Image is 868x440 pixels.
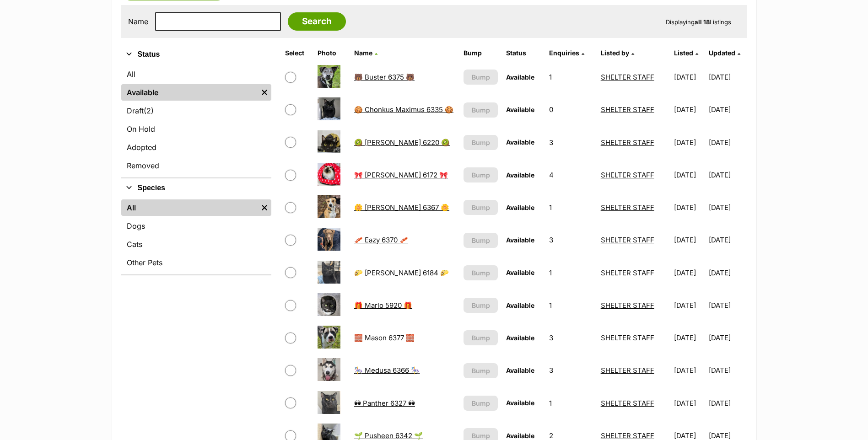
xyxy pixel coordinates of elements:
[709,257,746,289] td: [DATE]
[506,106,534,113] span: Available
[709,49,735,57] span: Updated
[506,73,534,81] span: Available
[472,105,490,115] span: Bump
[601,431,654,440] a: SHELTER STAFF
[506,334,534,342] span: Available
[121,66,271,82] a: All
[472,203,490,212] span: Bump
[464,233,497,248] button: Bump
[354,49,377,57] a: Name
[674,49,693,57] span: Listed
[464,265,497,280] button: Bump
[472,138,490,147] span: Bump
[121,102,271,119] a: Draft
[709,159,746,191] td: [DATE]
[472,333,490,343] span: Bump
[354,301,412,310] a: 🎁 Marlo 5920 🎁
[506,204,534,211] span: Available
[601,105,654,114] a: SHELTER STAFF
[464,167,497,182] button: Bump
[601,138,654,147] a: SHELTER STAFF
[502,46,545,60] th: Status
[121,48,271,60] button: Status
[674,49,698,57] a: Listed
[709,387,746,419] td: [DATE]
[354,431,423,440] a: 🌱 Pusheen 6342 🌱
[472,268,490,278] span: Bump
[472,366,490,376] span: Bump
[601,236,654,244] a: SHELTER STAFF
[464,396,497,411] button: Bump
[464,70,497,85] button: Bump
[506,432,534,440] span: Available
[709,322,746,354] td: [DATE]
[121,254,271,271] a: Other Pets
[464,135,497,150] button: Bump
[121,199,258,216] a: All
[258,84,271,101] a: Remove filter
[709,192,746,223] td: [DATE]
[545,322,596,354] td: 3
[670,192,708,223] td: [DATE]
[464,363,497,378] button: Bump
[709,49,740,57] a: Updated
[709,94,746,125] td: [DATE]
[472,398,490,408] span: Bump
[121,198,271,274] div: Species
[666,18,731,26] span: Displaying Listings
[354,333,415,342] a: 🧱 Mason 6377 🧱
[601,73,654,81] a: SHELTER STAFF
[281,46,313,60] th: Select
[670,61,708,93] td: [DATE]
[472,300,490,310] span: Bump
[121,157,271,174] a: Removed
[121,84,258,101] a: Available
[545,387,596,419] td: 1
[354,73,415,81] a: 🐻 Buster 6375 🐻
[354,399,415,408] a: 🕶 Panther 6327 🕶
[354,105,453,114] a: 🍪 Chonkus Maximus 6335 🍪
[354,366,420,375] a: 🎠 Medusa 6366 🎠
[545,127,596,158] td: 3
[460,46,501,60] th: Bump
[549,49,579,57] span: translation missing: en.admin.listings.index.attributes.enquiries
[354,268,449,277] a: 🌮 [PERSON_NAME] 6184 🌮
[709,354,746,386] td: [DATE]
[545,257,596,289] td: 1
[670,127,708,158] td: [DATE]
[464,200,497,215] button: Bump
[121,218,271,234] a: Dogs
[670,94,708,125] td: [DATE]
[695,18,710,26] strong: all 18
[709,224,746,256] td: [DATE]
[506,301,534,309] span: Available
[549,49,584,57] a: Enquiries
[464,298,497,313] button: Bump
[121,64,271,177] div: Status
[601,301,654,310] a: SHELTER STAFF
[601,333,654,342] a: SHELTER STAFF
[670,159,708,191] td: [DATE]
[144,105,154,116] span: (2)
[601,268,654,277] a: SHELTER STAFF
[506,236,534,244] span: Available
[121,121,271,137] a: On Hold
[545,290,596,321] td: 1
[506,138,534,146] span: Available
[545,94,596,125] td: 0
[121,236,271,252] a: Cats
[354,138,450,147] a: 🥝 [PERSON_NAME] 6220 🥝
[709,290,746,321] td: [DATE]
[545,61,596,93] td: 1
[601,366,654,375] a: SHELTER STAFF
[670,257,708,289] td: [DATE]
[258,199,271,216] a: Remove filter
[314,46,350,60] th: Photo
[709,127,746,158] td: [DATE]
[464,330,497,345] button: Bump
[121,182,271,194] button: Species
[472,236,490,245] span: Bump
[601,49,629,57] span: Listed by
[288,12,346,31] input: Search
[670,224,708,256] td: [DATE]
